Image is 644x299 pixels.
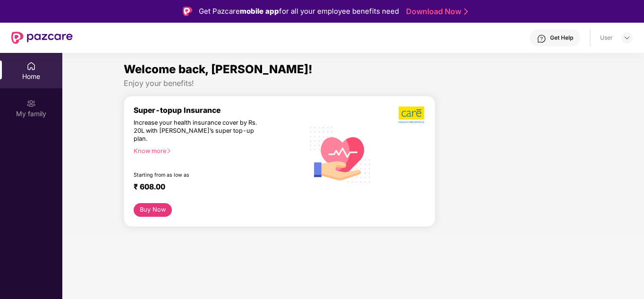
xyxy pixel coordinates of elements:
div: Get Pazcare for all your employee benefits need [199,6,399,17]
img: Logo [183,7,192,16]
div: Increase your health insurance cover by Rs. 20L with [PERSON_NAME]’s super top-up plan. [134,119,263,143]
img: New Pazcare Logo [11,32,73,44]
img: svg+xml;base64,PHN2ZyBpZD0iSGVscC0zMngzMiIgeG1sbnM9Imh0dHA6Ly93d3cudzMub3JnLzIwMDAvc3ZnIiB3aWR0aD... [537,34,546,43]
img: svg+xml;base64,PHN2ZyBpZD0iSG9tZSIgeG1sbnM9Imh0dHA6Ly93d3cudzMub3JnLzIwMDAvc3ZnIiB3aWR0aD0iMjAiIG... [26,61,36,71]
img: svg+xml;base64,PHN2ZyBpZD0iRHJvcGRvd24tMzJ4MzIiIHhtbG5zPSJodHRwOi8vd3d3LnczLm9yZy8yMDAwL3N2ZyIgd2... [623,34,631,42]
div: Starting from as low as [134,172,264,179]
div: ₹ 608.00 [134,182,295,194]
img: svg+xml;base64,PHN2ZyB3aWR0aD0iMjAiIGhlaWdodD0iMjAiIHZpZXdCb3g9IjAgMCAyMCAyMCIgZmlsbD0ibm9uZSIgeG... [26,99,36,108]
button: Buy Now [134,203,172,217]
span: right [166,148,171,154]
div: User [600,34,613,42]
img: svg+xml;base64,PHN2ZyB4bWxucz0iaHR0cDovL3d3dy53My5vcmcvMjAwMC9zdmciIHhtbG5zOnhsaW5rPSJodHRwOi8vd3... [304,117,377,191]
img: b5dec4f62d2307b9de63beb79f102df3.png [398,106,425,124]
div: Know more [134,147,298,154]
strong: mobile app [240,7,279,16]
img: Stroke [464,7,468,17]
div: Enjoy your benefits! [124,78,583,88]
div: Get Help [550,34,573,42]
a: Download Now [406,7,465,17]
div: Super-topup Insurance [134,106,304,115]
span: Welcome back, [PERSON_NAME]! [124,62,313,76]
